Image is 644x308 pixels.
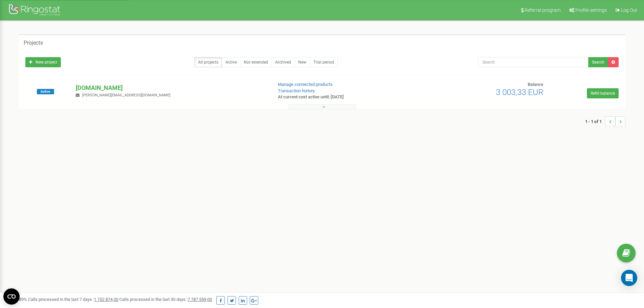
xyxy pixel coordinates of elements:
[278,94,419,100] p: At current cost active until: [DATE]
[37,89,54,94] span: Active
[194,57,222,67] a: All projects
[119,297,212,302] span: Calls processed in the last 30 days :
[94,297,118,302] u: 1 752 874,00
[585,116,605,126] span: 1 - 1 of 1
[478,57,589,67] input: Search
[222,57,240,67] a: Active
[528,82,543,87] span: Balance
[621,270,637,286] div: Open Intercom Messenger
[588,57,608,67] button: Search
[310,57,338,67] a: Trial period
[240,57,272,67] a: Not extended
[294,57,310,67] a: New
[621,7,637,13] span: Log Out
[24,40,43,46] h5: Projects
[278,88,315,93] a: Transaction history
[585,110,625,133] nav: ...
[188,297,212,302] u: 7 787 559,00
[278,82,333,87] a: Manage connected products
[3,288,20,305] button: Open CMP widget
[271,57,295,67] a: Archived
[28,297,118,302] span: Calls processed in the last 7 days :
[76,84,267,92] p: [DOMAIN_NAME]
[82,93,170,97] span: [PERSON_NAME][EMAIL_ADDRESS][DOMAIN_NAME]
[525,7,560,13] span: Referral program
[25,57,61,67] a: New project
[587,88,619,98] a: Refill balance
[496,88,543,97] span: 3 003,33 EUR
[575,7,607,13] span: Profile settings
